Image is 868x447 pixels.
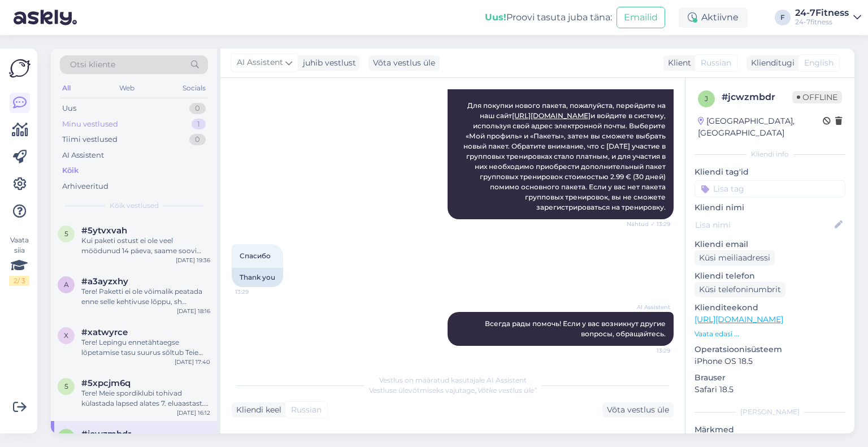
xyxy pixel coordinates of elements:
[695,355,845,367] p: iPhone OS 18.5
[62,103,76,114] div: Uus
[81,276,128,287] span: #a3ayzxhy
[663,57,691,69] div: Klient
[192,119,206,130] div: 1
[695,302,845,314] p: Klienditeekond
[602,402,674,418] div: Võta vestlus üle
[695,166,845,178] p: Kliendi tag'id
[698,115,823,139] div: [GEOGRAPHIC_DATA], [GEOGRAPHIC_DATA]
[617,7,665,28] button: Emailid
[695,219,832,231] input: Lisa nimi
[695,384,845,396] p: Safari 18.5
[81,337,210,358] div: Tere! Lepingu ennetähtaegse lõpetamise tasu suurus sõltub Teie lepingust [PERSON_NAME] tingimuste...
[62,134,118,145] div: Tiimi vestlused
[679,7,748,28] div: Aktiivne
[110,201,159,211] span: Kõik vestlused
[795,8,861,27] a: 24-7Fitness24-7fitness
[695,372,845,384] p: Brauser
[232,268,283,287] div: Thank you
[379,376,527,384] span: Vestlus on määratud kasutajale AI Assistent
[64,433,68,441] span: j
[81,327,128,337] span: #xatwyrce
[512,111,591,120] a: [URL][DOMAIN_NAME]
[9,276,29,286] div: 2 / 3
[189,134,206,145] div: 0
[701,57,731,69] span: Russian
[695,344,845,355] p: Operatsioonisüsteem
[695,329,845,339] p: Vaata edasi ...
[81,429,131,439] span: #jcwzmbdr
[235,288,277,296] span: 13:29
[775,10,791,25] div: F
[62,119,118,130] div: Minu vestlused
[747,57,795,69] div: Klienditugi
[117,81,137,96] div: Web
[722,90,792,104] div: # jcwzmbdr
[695,180,845,197] input: Lisa tag
[695,202,845,214] p: Kliendi nimi
[64,331,68,340] span: x
[64,280,69,289] span: a
[9,58,31,79] img: Askly Logo
[627,220,670,228] span: Nähtud ✓ 13:29
[64,229,68,238] span: 5
[695,314,783,324] a: [URL][DOMAIN_NAME]
[369,386,537,394] span: Vestluse ülevõtmiseks vajutage
[70,59,115,71] span: Otsi kliente
[475,386,537,394] i: „Võtke vestlus üle”
[81,236,210,256] div: Kui paketi ostust ei ole veel möödunud 14 päeva, saame soovi korral tühistada Teie paketi. [PERSO...
[463,81,667,211] span: Здравствуйте! Для покупки нового пакета, пожалуйста, перейдите на наш сайт и войдите в систему, и...
[291,404,322,416] span: Russian
[628,346,670,355] span: 13:29
[64,382,68,390] span: 5
[81,388,210,409] div: Tere! Meie spordiklubi tohivad külastada lapsed alates 7. eluaastast. Aastase lepinguga paketi os...
[189,103,206,114] div: 0
[177,307,210,315] div: [DATE] 18:16
[695,149,845,159] div: Kliendi info
[177,409,210,417] div: [DATE] 16:12
[81,287,210,307] div: Tere! Paketti ei ole võimalik peatada enne selle kehtivuse lõppu, sh haiguse, puhkuse, elukoha va...
[628,303,670,311] span: AI Assistent
[485,319,667,338] span: Всегда рады помочь! Если у вас возникнут другие вопросы, обращайтесь.
[695,424,845,436] p: Märkmed
[695,407,845,417] div: [PERSON_NAME]
[792,91,842,103] span: Offline
[175,358,210,366] div: [DATE] 17:40
[795,18,849,27] div: 24-7fitness
[62,150,104,161] div: AI Assistent
[695,238,845,250] p: Kliendi email
[62,165,79,176] div: Kõik
[705,94,708,103] span: j
[695,250,775,266] div: Küsi meiliaadressi
[804,57,834,69] span: English
[176,256,210,264] div: [DATE] 19:36
[368,55,440,71] div: Võta vestlus üle
[695,282,785,297] div: Küsi telefoninumbrit
[485,12,506,23] b: Uus!
[81,225,127,236] span: #5ytvxvah
[240,251,271,260] span: Спасибо
[60,81,73,96] div: All
[232,404,281,416] div: Kliendi keel
[795,8,849,18] div: 24-7Fitness
[180,81,208,96] div: Socials
[81,378,131,388] span: #5xpcjm6q
[485,11,612,24] div: Proovi tasuta juba täna:
[237,57,283,69] span: AI Assistent
[695,270,845,282] p: Kliendi telefon
[62,181,108,192] div: Arhiveeritud
[298,57,356,69] div: juhib vestlust
[9,235,29,286] div: Vaata siia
